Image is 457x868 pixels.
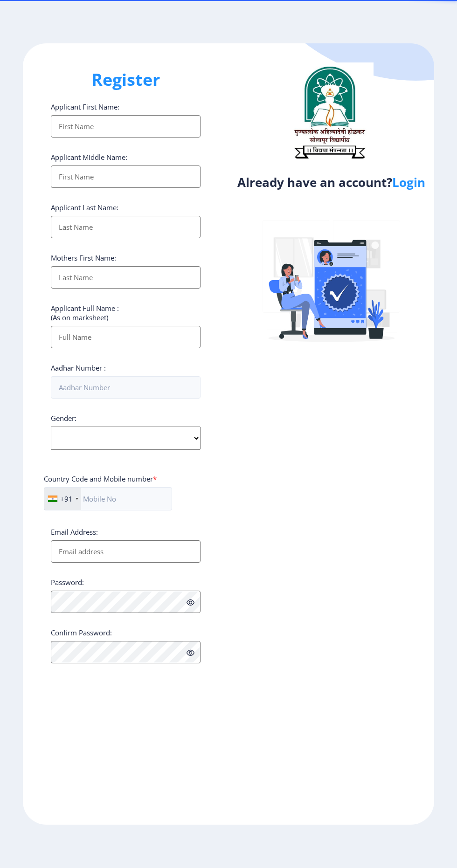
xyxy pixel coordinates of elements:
[51,165,201,188] input: First Name
[51,363,106,372] label: Aadhar Number :
[392,174,425,191] a: Login
[51,413,76,423] label: Gender:
[51,253,116,262] label: Mothers First Name:
[51,326,201,348] input: Full Name
[51,69,201,91] h1: Register
[51,216,201,238] input: Last Name
[51,102,119,111] label: Applicant First Name:
[250,202,413,365] img: Verified-rafiki.svg
[51,303,119,322] label: Applicant Full Name : (As on marksheet)
[51,628,112,637] label: Confirm Password:
[51,578,84,587] label: Password:
[235,175,427,190] h4: Already have an account?
[51,540,201,563] input: Email address
[44,474,157,483] label: Country Code and Mobile number
[44,488,81,510] div: India (भारत): +91
[44,487,172,510] input: Mobile No
[51,115,201,138] input: First Name
[60,494,73,503] div: +91
[285,62,374,162] img: logo
[51,152,127,162] label: Applicant Middle Name:
[51,266,201,289] input: Last Name
[51,203,118,212] label: Applicant Last Name:
[51,527,98,537] label: Email Address:
[51,376,201,399] input: Aadhar Number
